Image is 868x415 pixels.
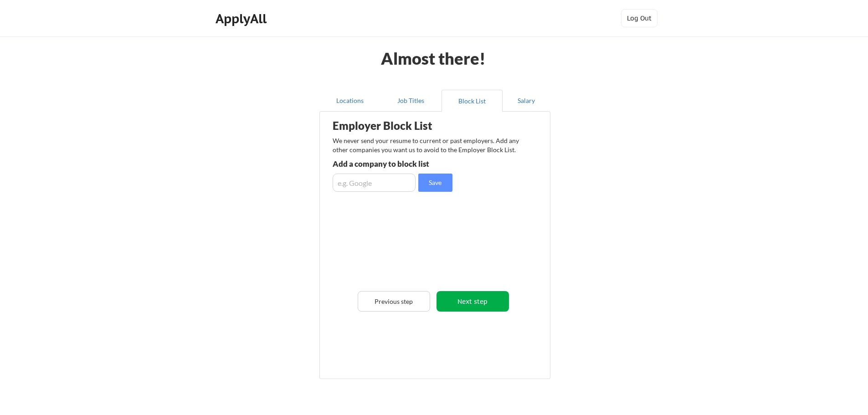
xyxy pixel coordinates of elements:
button: Log Out [621,9,657,27]
div: We never send your resume to current or past employers. Add any other companies you want us to av... [333,136,524,154]
div: Employer Block List [333,120,476,131]
div: Add a company to block list [333,160,466,168]
button: Salary [503,90,550,112]
div: ApplyAll [216,11,269,26]
div: Almost there! [370,50,497,67]
button: Job Titles [380,90,442,112]
button: Block List [442,90,503,112]
button: Locations [319,90,380,112]
input: e.g. Google [333,174,416,192]
button: Next step [437,291,509,312]
button: Save [418,174,452,192]
button: Previous step [358,291,430,312]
